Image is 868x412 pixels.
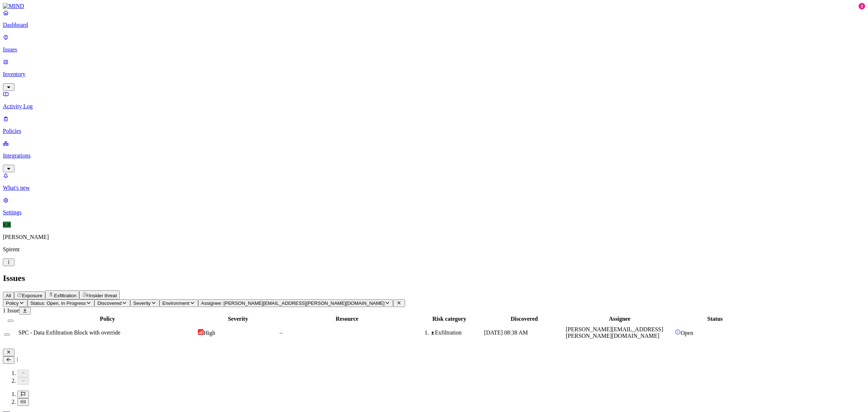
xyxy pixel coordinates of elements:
img: MIND [3,3,24,9]
button: Select all [8,320,13,322]
span: – [280,329,282,336]
span: Severity [133,300,150,306]
p: Activity Log [3,103,865,110]
span: Policy [6,300,19,306]
span: Discovered [97,300,122,306]
div: Severity [198,316,278,322]
button: Select row [4,333,10,336]
div: Resource [280,316,414,322]
span: [PERSON_NAME][EMAIL_ADDRESS][PERSON_NAME][DOMAIN_NAME] [566,326,663,339]
p: What's new [3,185,865,191]
p: Issues [3,46,865,53]
p: [PERSON_NAME] [3,234,865,240]
span: All [6,293,11,298]
span: KR [3,222,11,228]
span: Insider threat [89,293,117,298]
span: Status: Open, In Progress [30,300,86,306]
span: SPC - Data Exfiltration Block with override [18,329,120,336]
span: Exposure [22,293,42,298]
span: 1 Issue [3,307,19,314]
p: Settings [3,209,865,216]
div: Status [675,316,755,322]
div: Assignee [566,316,673,322]
h2: Issues [3,273,865,283]
span: Environment [162,300,190,306]
p: Spirent [3,246,865,253]
p: Integrations [3,152,865,159]
p: Dashboard [3,22,865,28]
img: status-open [675,329,681,335]
div: Discovered [484,316,565,322]
span: Open [681,330,693,336]
p: Policies [3,128,865,134]
div: Policy [18,316,196,322]
div: Risk category [416,316,483,322]
span: Assignee: [PERSON_NAME][EMAIL_ADDRESS][PERSON_NAME][DOMAIN_NAME] [201,300,384,306]
div: 3 [859,3,865,9]
div: Exfiltration [430,329,483,336]
span: [DATE] 08:38 AM [484,329,528,336]
span: Exfiltration [54,293,76,298]
span: High [204,330,215,336]
p: Inventory [3,71,865,77]
img: severity-high [198,329,204,335]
